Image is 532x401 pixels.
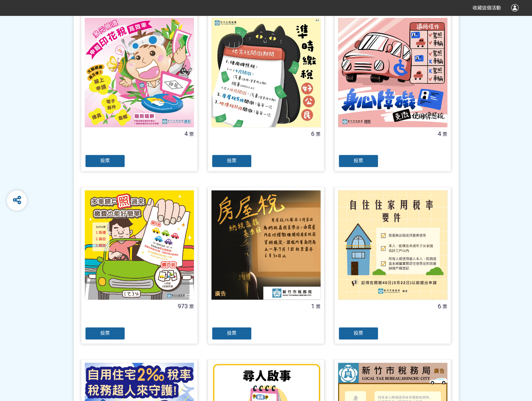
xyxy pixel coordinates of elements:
[100,158,110,163] span: 投票
[208,187,324,344] a: 1票投票
[473,5,501,10] span: 收藏這個活動
[311,303,314,310] span: 1
[81,14,198,171] a: 4票投票
[334,14,451,171] a: 4票投票
[442,132,447,137] span: 票
[316,132,321,137] span: 票
[311,130,314,137] span: 6
[438,303,441,310] span: 6
[227,158,236,163] span: 投票
[354,330,363,336] span: 投票
[438,130,441,137] span: 4
[334,187,451,344] a: 6票投票
[442,304,447,309] span: 票
[354,158,363,163] span: 投票
[184,130,188,137] span: 4
[189,132,194,137] span: 票
[100,330,110,336] span: 投票
[316,304,321,309] span: 票
[81,187,198,344] a: 973票投票
[208,14,324,171] a: 6票投票
[178,303,188,310] span: 973
[189,304,194,309] span: 票
[227,330,236,336] span: 投票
